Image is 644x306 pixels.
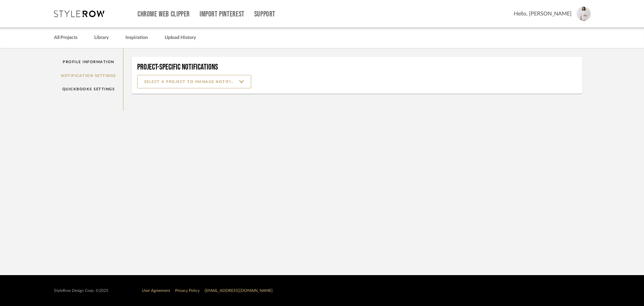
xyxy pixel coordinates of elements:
[138,11,190,17] a: Chrome Web Clipper
[175,289,200,293] a: Privacy Policy
[54,33,77,42] a: All Projects
[54,55,123,69] a: Profile Information
[142,289,170,293] a: User Agreement
[514,10,572,18] span: Hello, [PERSON_NAME]
[165,33,196,42] a: Upload History
[54,82,123,96] a: QuickBooks Settings
[577,7,591,21] img: avatar
[94,33,109,42] a: Library
[54,288,108,293] div: StyleRow Design Corp. ©2025
[137,62,577,72] h4: Project-Specific Notifications
[200,11,245,17] a: Import Pinterest
[137,75,251,88] input: SELECT A PROJECT TO MANAGE NOTIFICATIONS
[254,11,275,17] a: Support
[205,289,273,293] a: [EMAIL_ADDRESS][DOMAIN_NAME]
[125,33,148,42] a: Inspiration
